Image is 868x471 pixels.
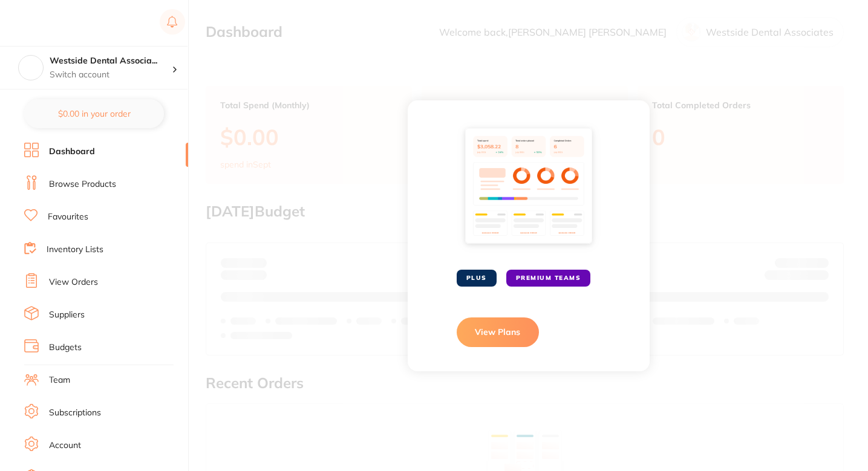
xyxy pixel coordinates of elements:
a: Browse Products [49,178,116,190]
button: View Plans [457,317,539,346]
p: Switch account [50,69,172,81]
a: Account [49,440,81,452]
a: Team [49,374,70,386]
a: Dashboard [49,146,95,158]
a: Subscriptions [49,407,101,419]
a: Favourites [48,211,88,223]
a: Budgets [49,342,82,354]
img: dashboard-preview.svg [460,125,597,255]
img: Restocq Logo [24,16,102,30]
span: PREMIUM TEAMS [506,270,591,287]
h4: Westside Dental Associates [50,55,172,67]
a: Inventory Lists [47,244,103,256]
span: PLUS [457,270,497,287]
a: Suppliers [49,309,85,321]
a: Restocq Logo [24,9,102,37]
a: View Orders [49,276,98,288]
img: Westside Dental Associates [19,56,43,80]
button: $0.00 in your order [24,99,164,128]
